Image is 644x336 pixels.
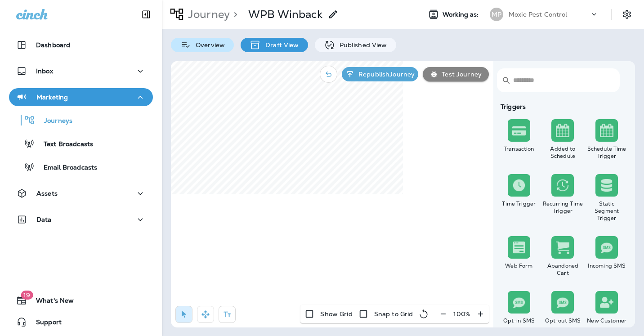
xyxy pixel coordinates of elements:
[248,8,322,21] p: WPB Winback
[35,117,72,125] p: Journeys
[21,291,33,300] span: 19
[499,200,539,207] div: Time Trigger
[9,36,153,54] button: Dashboard
[134,5,159,23] button: Collapse Sidebar
[9,88,153,106] button: Marketing
[320,310,352,318] p: Show Grid
[374,310,413,318] p: Snap to Grid
[9,211,153,228] button: Data
[9,184,153,202] button: Assets
[499,262,539,269] div: Web Form
[443,11,481,18] span: Working as:
[184,8,230,21] p: Journey
[342,67,418,81] button: RepublishJourney
[36,67,53,75] p: Inbox
[509,11,568,18] p: Moxie Pest Control
[438,71,482,78] p: Test Journey
[36,190,58,197] p: Assets
[35,164,97,172] p: Email Broadcasts
[453,310,470,318] p: 100 %
[355,71,415,78] p: Republish Journey
[9,291,153,309] button: 19What's New
[36,94,68,101] p: Marketing
[35,140,93,149] p: Text Broadcasts
[499,317,539,324] div: Opt-in SMS
[9,62,153,80] button: Inbox
[543,145,583,160] div: Added to Schedule
[586,200,627,222] div: Static Segment Trigger
[543,317,583,324] div: Opt-out SMS
[27,297,74,308] span: What's New
[9,313,153,331] button: Support
[36,41,70,49] p: Dashboard
[9,157,153,176] button: Email Broadcasts
[543,262,583,277] div: Abandoned Cart
[543,200,583,215] div: Recurring Time Trigger
[335,41,387,49] p: Published View
[423,67,489,81] button: Test Journey
[586,262,627,269] div: Incoming SMS
[586,145,627,160] div: Schedule Time Trigger
[490,8,503,21] div: MP
[497,103,629,110] div: Triggers
[261,41,299,49] p: Draft View
[27,318,62,329] span: Support
[619,6,635,22] button: Settings
[499,145,539,152] div: Transaction
[9,111,153,130] button: Journeys
[586,317,627,324] div: New Customer
[9,134,153,153] button: Text Broadcasts
[36,216,52,223] p: Data
[230,8,237,21] p: >
[191,41,225,49] p: Overview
